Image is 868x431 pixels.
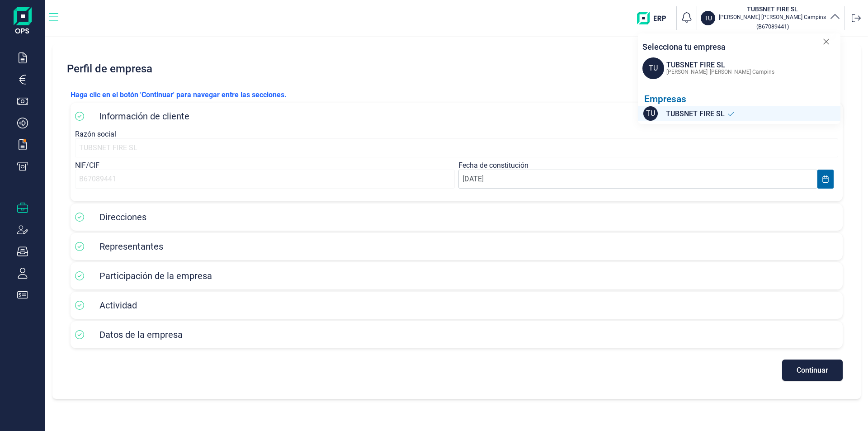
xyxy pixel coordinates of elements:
[71,90,843,100] p: Haga clic en el botón 'Continuar' para navegar entre las secciones.
[642,57,664,79] span: TU
[710,69,774,75] span: [PERSON_NAME] Campins
[75,161,99,170] label: NIF/CIF
[666,69,708,75] span: [PERSON_NAME]
[701,5,840,32] button: TUTUBSNET FIRE SL[PERSON_NAME] [PERSON_NAME] Campins(B67089441)
[75,130,116,138] label: Razón social
[99,270,212,281] span: Participación de la empresa
[99,300,137,311] span: Actividad
[817,170,834,189] button: Choose Date
[99,329,183,340] span: Datos de la empresa
[719,5,826,14] h3: TUBSNET FIRE SL
[644,94,840,105] div: Empresas
[666,60,774,71] div: TUBSNET FIRE SL
[642,41,726,53] p: Selecciona tu empresa
[756,23,789,30] small: Copiar cif
[14,7,32,36] img: Logo de aplicación
[797,367,828,374] span: Continuar
[643,106,658,121] span: TU
[99,212,146,223] span: Direcciones
[782,360,843,381] button: Continuar
[666,109,725,120] span: TUBSNET FIRE SL
[704,14,712,23] p: TU
[458,161,528,170] label: Fecha de constitución
[99,111,189,122] span: Información de cliente
[63,55,850,82] h2: Perfil de empresa
[719,14,826,21] p: [PERSON_NAME] [PERSON_NAME] Campins
[99,241,163,252] span: Representantes
[637,12,673,24] img: erp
